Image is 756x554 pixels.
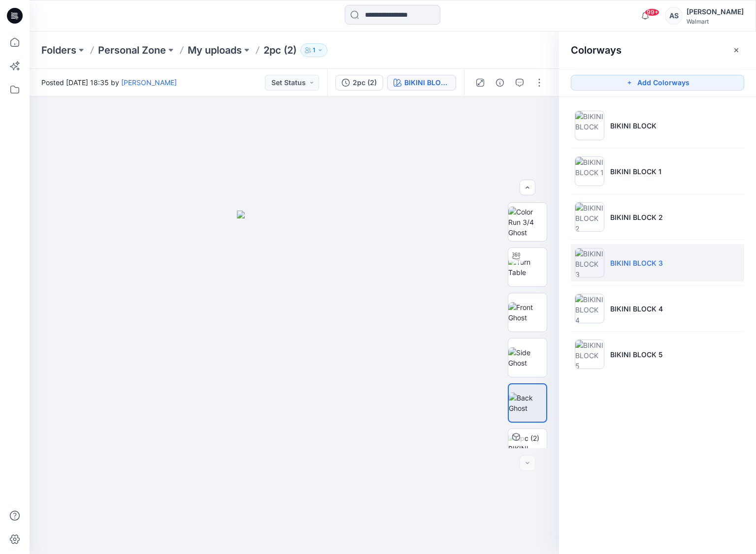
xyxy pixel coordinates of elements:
[335,75,383,91] button: 2pc (2)
[610,212,663,222] p: BIKINI BLOCK 2
[575,294,604,323] img: BIKINI BLOCK 4
[575,339,604,369] img: BIKINI BLOCK 5
[263,43,296,57] p: 2pc (2)
[687,6,744,18] div: [PERSON_NAME]
[508,257,547,277] img: Turn Table
[508,347,547,368] img: Side Ghost
[610,304,663,314] p: BIKINI BLOCK 4
[575,111,604,140] img: BIKINI BLOCK
[610,258,663,268] p: BIKINI BLOCK 3
[300,43,328,57] button: 1
[353,77,377,88] div: 2pc (2)
[575,248,604,277] img: BIKINI BLOCK 3
[41,77,177,88] span: Posted [DATE] 18:35 by
[571,75,744,91] button: Add Colorways
[508,433,547,464] img: 2pc (2) BIKINI BLOCK 3
[404,77,450,88] div: BIKINI BLOCK 3
[665,7,683,25] div: AS
[687,18,744,25] div: Walmart
[645,8,659,16] span: 99+
[313,45,315,56] p: 1
[41,43,76,57] a: Folders
[610,166,661,177] p: BIKINI BLOCK 1
[237,211,352,554] img: eyJhbGciOiJIUzI1NiIsImtpZCI6IjAiLCJzbHQiOiJzZXMiLCJ0eXAiOiJKV1QifQ.eyJkYXRhIjp7InR5cGUiOiJzdG9yYW...
[610,121,657,131] p: BIKINI BLOCK
[509,393,546,413] img: Back Ghost
[610,349,662,360] p: BIKINI BLOCK 5
[492,75,508,91] button: Details
[188,43,242,57] a: My uploads
[575,156,604,186] img: BIKINI BLOCK 1
[508,207,547,238] img: Color Run 3/4 Ghost
[98,43,166,57] a: Personal Zone
[571,44,622,56] h2: Colorways
[387,75,456,91] button: BIKINI BLOCK 3
[508,302,547,323] img: Front Ghost
[121,78,177,87] a: [PERSON_NAME]
[575,202,604,232] img: BIKINI BLOCK 2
